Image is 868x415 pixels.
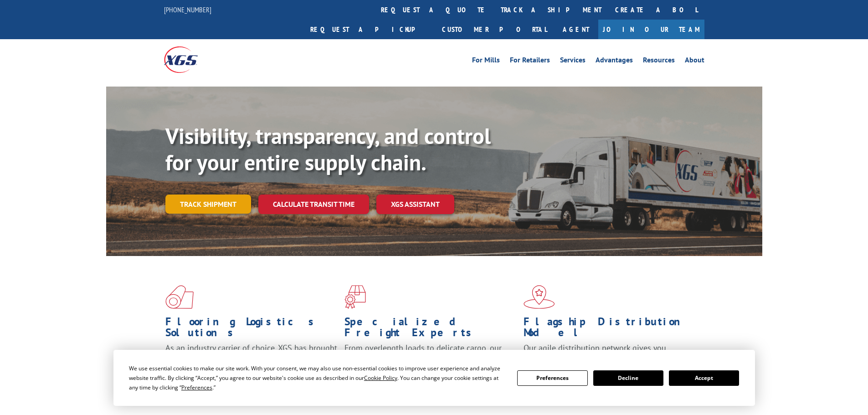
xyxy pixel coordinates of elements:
[643,56,675,67] a: Resources
[258,195,369,214] a: Calculate transit time
[593,370,663,386] button: Decline
[303,20,435,39] a: Request a pickup
[113,350,755,406] div: Cookie Consent Prompt
[685,56,704,67] a: About
[129,364,506,392] div: We use essential cookies to make our site work. With your consent, we may also use non-essential ...
[596,56,633,67] a: Advantages
[344,316,517,343] h1: Specialized Freight Experts
[669,370,739,386] button: Accept
[364,374,397,382] span: Cookie Policy
[435,20,554,39] a: Customer Portal
[165,122,491,176] b: Visibility, transparency, and control for your entire supply chain.
[344,343,517,383] p: From overlength loads to delicate cargo, our experienced staff knows the best way to move your fr...
[165,316,338,343] h1: Flooring Logistics Solutions
[165,343,337,375] span: As an industry carrier of choice, XGS has brought innovation and dedication to flooring logistics...
[524,343,691,364] span: Our agile distribution network gives you nationwide inventory management on demand.
[165,285,194,309] img: xgs-icon-total-supply-chain-intelligence-red
[524,316,696,343] h1: Flagship Distribution Model
[554,20,598,39] a: Agent
[376,195,454,214] a: XGS ASSISTANT
[517,370,587,386] button: Preferences
[344,285,366,309] img: xgs-icon-focused-on-flooring-red
[510,56,550,67] a: For Retailers
[181,384,212,391] span: Preferences
[165,195,251,214] a: Track shipment
[164,5,211,14] a: [PHONE_NUMBER]
[524,285,555,309] img: xgs-icon-flagship-distribution-model-red
[598,20,704,39] a: Join Our Team
[560,56,586,67] a: Services
[472,56,500,67] a: For Mills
